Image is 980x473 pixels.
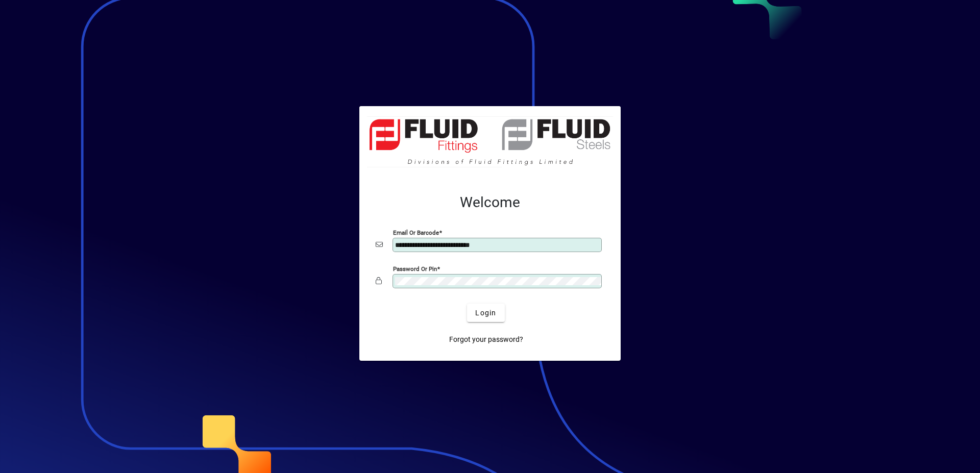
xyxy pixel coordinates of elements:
a: Forgot your password? [445,330,527,348]
h2: Welcome [376,194,604,211]
mat-label: Password or Pin [393,265,437,272]
span: Forgot your password? [449,334,523,345]
mat-label: Email or Barcode [393,229,439,236]
span: Login [475,308,496,318]
button: Login [467,304,504,322]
